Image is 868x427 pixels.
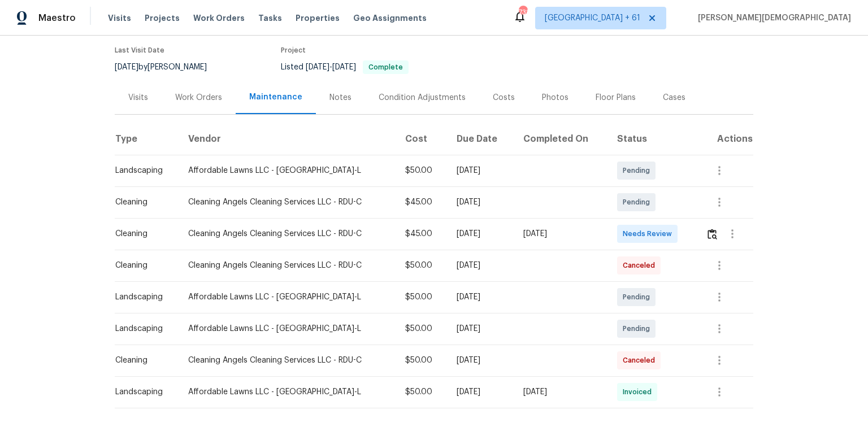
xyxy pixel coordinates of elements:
[457,228,505,239] div: [DATE]
[457,197,505,208] div: [DATE]
[405,260,439,271] div: $50.00
[405,291,439,303] div: $50.00
[188,291,387,303] div: Affordable Lawns LLC - [GEOGRAPHIC_DATA]-L
[188,165,387,176] div: Affordable Lawns LLC - [GEOGRAPHIC_DATA]-L
[405,197,439,208] div: $45.00
[115,123,179,155] th: Type
[179,123,396,155] th: Vendor
[545,12,640,24] span: [GEOGRAPHIC_DATA] + 61
[493,92,515,103] div: Costs
[188,197,387,208] div: Cleaning Angels Cleaning Services LLC - RDU-C
[249,91,302,103] div: Maintenance
[405,228,439,239] div: $45.00
[175,92,222,103] div: Work Orders
[623,355,659,366] span: Canceled
[693,12,851,24] span: [PERSON_NAME][DEMOGRAPHIC_DATA]
[281,63,409,71] span: Listed
[523,228,599,239] div: [DATE]
[296,12,340,24] span: Properties
[115,260,170,271] div: Cleaning
[457,165,505,176] div: [DATE]
[306,63,356,71] span: -
[623,386,656,398] span: Invoiced
[332,63,356,71] span: [DATE]
[457,386,505,398] div: [DATE]
[115,63,138,71] span: [DATE]
[457,291,505,303] div: [DATE]
[623,228,676,239] span: Needs Review
[115,60,220,74] div: by [PERSON_NAME]
[115,228,170,239] div: Cleaning
[405,386,439,398] div: $50.00
[623,260,659,271] span: Canceled
[115,355,170,366] div: Cleaning
[608,123,697,155] th: Status
[188,386,387,398] div: Affordable Lawns LLC - [GEOGRAPHIC_DATA]-L
[115,47,164,54] span: Last Visit Date
[193,12,245,24] span: Work Orders
[623,165,654,176] span: Pending
[353,12,427,24] span: Geo Assignments
[38,12,76,24] span: Maestro
[457,323,505,334] div: [DATE]
[188,323,387,334] div: Affordable Lawns LLC - [GEOGRAPHIC_DATA]-L
[115,323,170,334] div: Landscaping
[519,7,527,18] div: 738
[457,260,505,271] div: [DATE]
[108,12,131,24] span: Visits
[115,291,170,303] div: Landscaping
[145,12,180,24] span: Projects
[514,123,608,155] th: Completed On
[188,260,387,271] div: Cleaning Angels Cleaning Services LLC - RDU-C
[405,323,439,334] div: $50.00
[663,92,685,103] div: Cases
[623,291,654,303] span: Pending
[364,64,407,71] span: Complete
[708,229,717,239] img: Review Icon
[396,123,448,155] th: Cost
[379,92,466,103] div: Condition Adjustments
[188,355,387,366] div: Cleaning Angels Cleaning Services LLC - RDU-C
[596,92,636,103] div: Floor Plans
[281,47,306,54] span: Project
[115,197,170,208] div: Cleaning
[115,386,170,398] div: Landscaping
[542,92,568,103] div: Photos
[128,92,148,103] div: Visits
[623,197,654,208] span: Pending
[457,355,505,366] div: [DATE]
[448,123,514,155] th: Due Date
[697,123,753,155] th: Actions
[523,386,599,398] div: [DATE]
[329,92,351,103] div: Notes
[258,14,282,22] span: Tasks
[706,220,719,247] button: Review Icon
[115,165,170,176] div: Landscaping
[623,323,654,334] span: Pending
[188,228,387,239] div: Cleaning Angels Cleaning Services LLC - RDU-C
[405,165,439,176] div: $50.00
[405,355,439,366] div: $50.00
[306,63,329,71] span: [DATE]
